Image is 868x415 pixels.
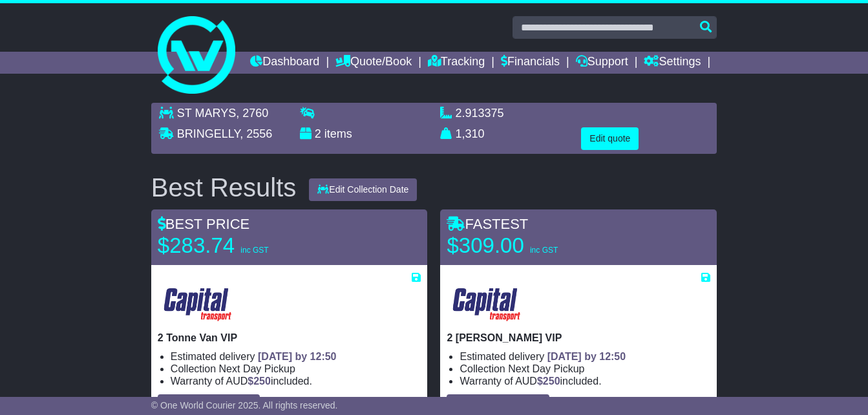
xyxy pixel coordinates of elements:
[460,363,710,375] li: Collection
[158,216,249,232] span: BEST PRICE
[447,284,527,325] img: CapitalTransport: 2 Tonne Tautliner VIP
[530,246,558,255] span: inc GST
[644,52,701,74] a: Settings
[456,127,485,140] span: 1,310
[250,52,319,74] a: Dashboard
[447,216,528,232] span: FASTEST
[171,375,421,387] li: Warranty of AUD included.
[547,351,626,362] span: [DATE] by 12:50
[177,107,236,120] span: ST MARYS
[581,127,639,150] button: Edit quote
[309,178,417,201] button: Edit Collection Date
[151,400,338,410] span: © One World Courier 2025. All rights reserved.
[501,52,560,74] a: Financials
[145,173,303,202] div: Best Results
[508,363,584,374] span: Next Day Pickup
[171,363,421,375] li: Collection
[537,376,560,387] span: $
[236,107,268,120] span: , 2760
[460,375,710,387] li: Warranty of AUD included.
[447,332,710,344] p: 2 [PERSON_NAME] VIP
[240,127,272,140] span: , 2556
[460,350,710,363] li: Estimated delivery
[258,351,337,362] span: [DATE] by 12:50
[456,107,504,120] span: 2.913375
[158,284,238,325] img: CapitalTransport: 2 Tonne Van VIP
[171,350,421,363] li: Estimated delivery
[543,376,560,387] span: 250
[324,127,352,140] span: items
[335,52,412,74] a: Quote/Book
[576,52,628,74] a: Support
[253,376,271,387] span: 250
[240,246,268,255] span: inc GST
[219,363,295,374] span: Next Day Pickup
[158,332,421,344] p: 2 Tonne Van VIP
[158,233,319,259] p: $283.74
[177,127,240,140] span: BRINGELLY
[315,127,321,140] span: 2
[248,376,271,387] span: $
[428,52,485,74] a: Tracking
[447,233,608,259] p: $309.00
